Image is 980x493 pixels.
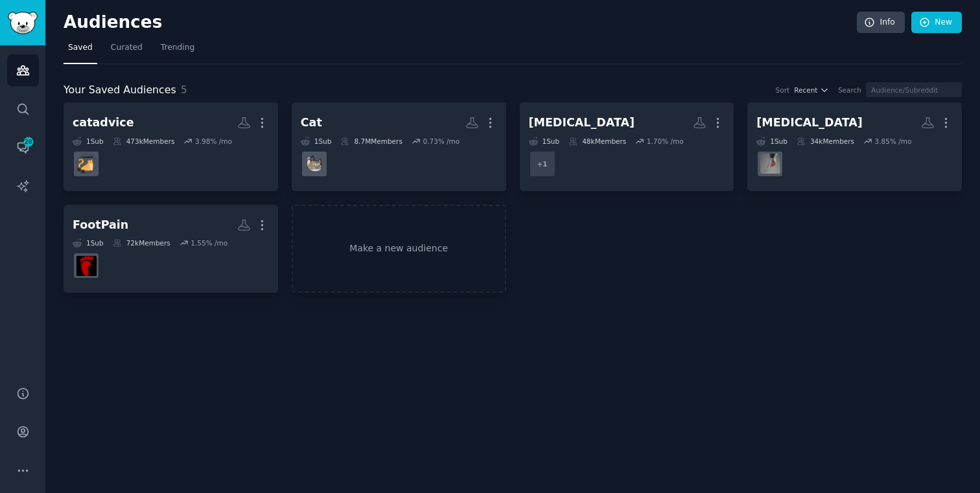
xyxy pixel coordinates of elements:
[111,42,143,54] span: Curated
[866,82,962,97] input: Audience/Subreddit
[181,84,187,96] span: 5
[64,82,176,98] span: Your Saved Audiences
[7,132,39,163] a: 28
[8,12,38,34] img: GummySearch logo
[73,137,104,146] div: 1 Sub
[776,86,790,95] div: Sort
[875,137,912,146] div: 3.85 % /mo
[797,137,854,146] div: 34k Members
[292,205,506,293] a: Make a new audience
[161,42,194,54] span: Trending
[64,12,857,33] h2: Audiences
[76,256,97,276] img: BarefootRunning
[156,38,199,64] a: Trending
[68,42,93,54] span: Saved
[647,137,684,146] div: 1.70 % /mo
[292,102,506,191] a: Cat1Sub8.7MMembers0.73% /mocats
[340,137,402,146] div: 8.7M Members
[747,102,962,191] a: [MEDICAL_DATA]1Sub34kMembers3.85% /moPlantarFasciitis
[113,137,175,146] div: 473k Members
[568,137,626,146] div: 48k Members
[529,137,560,146] div: 1 Sub
[73,238,104,247] div: 1 Sub
[756,115,863,131] div: [MEDICAL_DATA]
[73,217,128,233] div: FootPain
[106,38,147,64] a: Curated
[304,154,324,174] img: cats
[113,238,170,247] div: 72k Members
[301,137,332,146] div: 1 Sub
[911,12,962,34] a: New
[76,154,97,174] img: CatAdvice
[423,137,460,146] div: 0.73 % /mo
[73,115,134,131] div: catadvice
[838,86,861,95] div: Search
[191,238,227,247] div: 1.55 % /mo
[64,38,97,64] a: Saved
[64,102,278,191] a: catadvice1Sub473kMembers3.98% /moCatAdvice
[760,154,780,174] img: PlantarFasciitis
[23,137,34,146] span: 28
[529,115,635,131] div: [MEDICAL_DATA]
[301,115,322,131] div: Cat
[756,137,787,146] div: 1 Sub
[794,86,817,95] span: Recent
[529,150,556,178] div: + 1
[520,102,734,191] a: [MEDICAL_DATA]1Sub48kMembers1.70% /mo+1
[64,205,278,293] a: FootPain1Sub72kMembers1.55% /moBarefootRunning
[857,12,905,34] a: Info
[794,86,829,95] button: Recent
[195,137,232,146] div: 3.98 % /mo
